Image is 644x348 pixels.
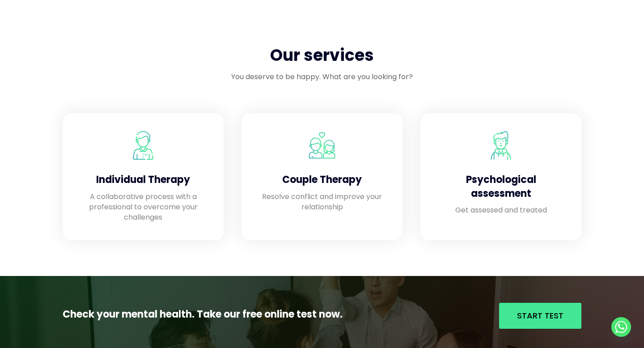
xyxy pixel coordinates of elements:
a: Aloe Mind Malaysia | Mental Healthcare Services in Malaysia and Singapore Psychological assessmen... [429,122,572,231]
p: A collaborative process with a professional to overcome your challenges [80,191,206,223]
span: Start Test [517,310,563,321]
a: Whatsapp [611,317,631,337]
h4: Couple Therapy [259,173,385,187]
a: Start Test [499,303,581,329]
p: Resolve conflict and improve your relationship [259,191,385,212]
p: Check your mental health. Take our free online test now. [63,307,381,322]
span: Our services [270,44,374,67]
h4: Individual Therapy [80,173,206,187]
p: Get assessed and treated [438,205,563,215]
img: Aloe Mind Malaysia | Mental Healthcare Services in Malaysia and Singapore [487,131,515,160]
a: Aloe Mind Malaysia | Mental Healthcare Services in Malaysia and Singapore Individual Therapy A co... [72,122,215,231]
img: Aloe Mind Malaysia | Mental Healthcare Services in Malaysia and Singapore [308,131,336,160]
h4: Psychological assessment [438,173,563,201]
img: Aloe Mind Malaysia | Mental Healthcare Services in Malaysia and Singapore [129,131,157,160]
a: Aloe Mind Malaysia | Mental Healthcare Services in Malaysia and Singapore Couple Therapy Resolve ... [250,122,394,231]
p: You deserve to be happy. What are you looking for? [63,72,581,82]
